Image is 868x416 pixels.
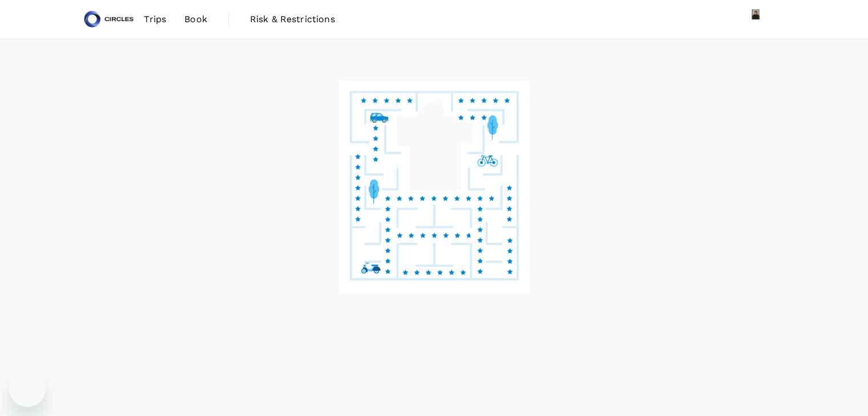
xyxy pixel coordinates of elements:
img: Azizi Ratna Yulis Mohd Zin [745,8,768,31]
img: Circles [83,7,135,32]
span: Book [184,13,207,26]
span: Risk & Restrictions [250,13,335,26]
iframe: Button to launch messaging window [9,370,46,407]
span: Trips [144,13,166,26]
